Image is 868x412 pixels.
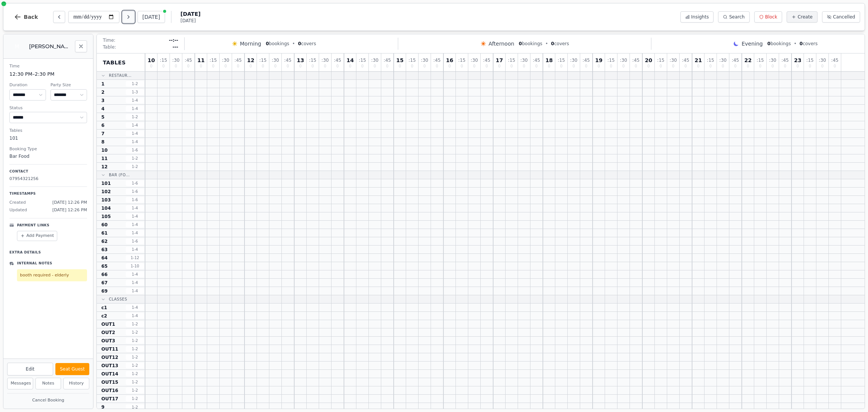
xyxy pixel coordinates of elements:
[272,58,279,63] span: : 30
[101,238,108,244] span: 62
[411,64,413,68] span: 0
[707,58,714,63] span: : 15
[7,363,53,375] button: Edit
[126,371,144,377] span: 1 - 2
[101,379,118,385] span: OUT15
[53,11,65,23] button: Previous day
[573,64,575,68] span: 0
[197,58,205,63] span: 11
[287,64,289,68] span: 0
[806,58,813,63] span: : 15
[645,58,652,63] span: 20
[336,64,339,68] span: 0
[101,164,108,170] span: 12
[101,205,111,211] span: 104
[266,41,269,46] span: 0
[691,14,709,20] span: Insights
[769,58,776,63] span: : 30
[9,135,87,142] dd: 101
[126,131,144,136] span: 1 - 4
[436,64,438,68] span: 0
[101,263,108,269] span: 65
[185,58,192,63] span: : 45
[767,41,791,47] span: bookings
[101,81,104,87] span: 1
[180,10,200,18] span: [DATE]
[585,64,587,68] span: 0
[620,58,627,63] span: : 30
[101,346,118,352] span: OUT11
[101,396,118,402] span: OUT17
[384,58,391,63] span: : 45
[172,58,179,63] span: : 30
[126,313,144,319] span: 1 - 4
[359,58,366,63] span: : 15
[607,58,614,63] span: : 15
[126,396,144,401] span: 1 - 2
[240,40,261,47] span: Morning
[169,37,178,43] span: --:--
[126,205,144,211] span: 1 - 4
[312,64,314,68] span: 0
[798,14,813,20] span: Create
[101,197,111,203] span: 103
[9,200,26,206] span: Created
[126,388,144,393] span: 1 - 2
[29,43,70,50] h2: [PERSON_NAME]
[24,14,38,20] span: Back
[423,64,426,68] span: 0
[551,41,569,47] span: covers
[209,58,217,63] span: : 15
[719,58,726,63] span: : 30
[109,73,131,78] span: Restaur...
[349,64,351,68] span: 0
[126,189,144,194] span: 1 - 6
[101,354,118,360] span: OUT12
[126,330,144,335] span: 1 - 2
[126,238,144,244] span: 1 - 6
[126,114,144,120] span: 1 - 2
[7,396,89,405] button: Cancel Booking
[262,64,264,68] span: 0
[361,64,364,68] span: 0
[347,58,354,63] span: 14
[150,64,152,68] span: 0
[519,41,522,46] span: 0
[50,82,87,89] dt: Party Size
[101,106,104,112] span: 4
[560,64,562,68] span: 0
[126,338,144,343] span: 1 - 2
[767,41,770,46] span: 0
[126,321,144,327] span: 1 - 2
[126,147,144,153] span: 1 - 6
[535,64,538,68] span: 0
[610,64,612,68] span: 0
[632,58,639,63] span: : 45
[697,64,699,68] span: 0
[672,64,674,68] span: 0
[17,261,52,266] p: Internal Notes
[371,58,378,63] span: : 30
[126,81,144,87] span: 1 - 2
[647,64,649,68] span: 0
[101,230,108,236] span: 61
[101,89,104,95] span: 2
[819,58,826,63] span: : 30
[101,114,104,120] span: 5
[126,363,144,368] span: 1 - 2
[9,63,87,70] dt: Time
[126,122,144,128] span: 1 - 4
[63,378,89,389] button: History
[458,58,465,63] span: : 15
[732,58,739,63] span: : 45
[9,105,87,111] dt: Status
[695,58,702,63] span: 21
[787,11,818,23] button: Create
[75,40,87,52] button: Close
[249,64,252,68] span: 0
[101,122,104,128] span: 6
[299,64,301,68] span: 0
[126,197,144,203] span: 1 - 6
[9,146,87,153] dt: Booking Type
[109,296,127,302] span: Classes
